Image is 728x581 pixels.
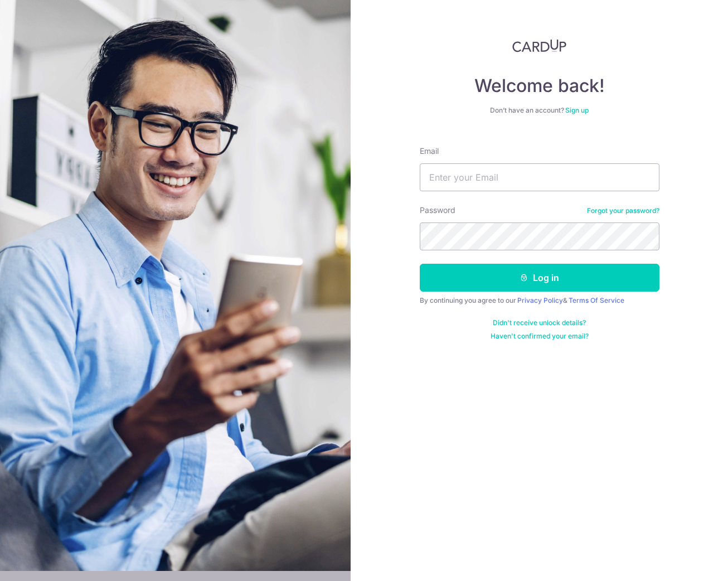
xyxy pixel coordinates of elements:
[491,332,589,341] a: Haven't confirmed your email?
[420,75,659,97] h4: Welcome back!
[420,264,659,292] button: Log in
[512,39,567,52] img: CardUp Logo
[420,205,455,216] label: Password
[569,296,624,304] a: Terms Of Service
[420,163,659,191] input: Enter your Email
[587,206,659,215] a: Forgot your password?
[420,146,439,157] label: Email
[493,318,586,327] a: Didn't receive unlock details?
[420,106,659,115] div: Don’t have an account?
[565,106,589,114] a: Sign up
[420,296,659,305] div: By continuing you agree to our &
[517,296,563,304] a: Privacy Policy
